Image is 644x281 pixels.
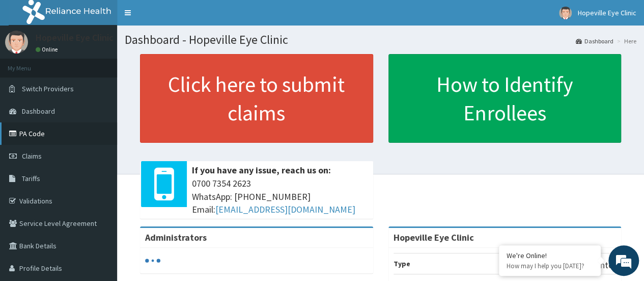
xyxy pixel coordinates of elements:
[22,174,40,183] span: Tariffs
[125,33,636,46] h1: Dashboard - Hopeville Eye Clinic
[145,232,207,243] b: Administrators
[614,37,636,45] li: Here
[507,251,593,260] div: We're Online!
[215,203,355,215] a: [EMAIL_ADDRESS][DOMAIN_NAME]
[22,107,55,116] span: Dashboard
[145,253,160,268] svg: audio-loading
[22,151,42,161] span: Claims
[36,33,114,42] p: Hopeville Eye Clinic
[192,177,368,216] span: 0700 7354 2623 WhatsApp: [PHONE_NUMBER] Email:
[140,54,373,143] a: Click here to submit claims
[559,7,572,19] img: User Image
[192,164,331,176] b: If you have any issue, reach us on:
[22,84,74,93] span: Switch Providers
[388,54,622,143] a: How to Identify Enrollees
[578,8,636,17] span: Hopeville Eye Clinic
[394,232,474,243] strong: Hopeville Eye Clinic
[36,46,60,53] a: Online
[394,259,410,268] b: Type
[5,31,28,54] img: User Image
[507,262,593,270] p: How may I help you today?
[576,37,613,45] a: Dashboard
